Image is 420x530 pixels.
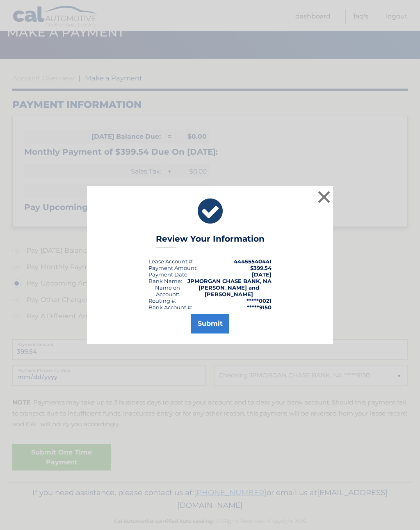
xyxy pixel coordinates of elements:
div: Routing #: [148,297,176,304]
span: [DATE] [252,271,272,278]
div: : [148,271,189,278]
div: Payment Amount: [148,265,198,271]
span: $399.54 [250,265,272,271]
div: Name on Account: [148,284,187,297]
h3: Review Your Information [156,234,265,248]
button: × [316,189,332,205]
strong: [PERSON_NAME] and [PERSON_NAME] [199,284,259,297]
button: Submit [191,314,229,334]
strong: 44455540441 [234,258,272,265]
strong: JPMORGAN CHASE BANK, NA [187,278,272,284]
div: Lease Account #: [148,258,194,265]
span: Payment Date [148,271,187,278]
div: Bank Name: [148,278,182,284]
div: Bank Account #: [148,304,192,311]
